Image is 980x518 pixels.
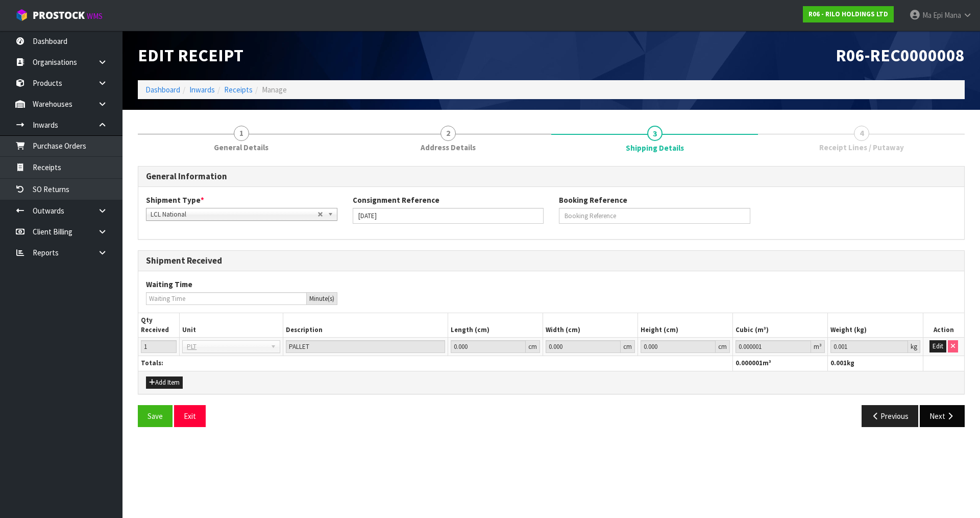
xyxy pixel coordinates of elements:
span: Receipt Lines / Putaway [819,142,904,153]
a: Inwards [189,85,215,95]
div: m³ [811,340,825,353]
div: kg [908,340,920,353]
span: Shipping Details [626,143,684,153]
span: 0.000001 [736,359,763,367]
th: Description [283,313,448,337]
div: cm [621,340,635,353]
button: Save [138,405,173,427]
span: 0.001 [830,359,847,367]
small: WMS [87,11,103,21]
th: Totals: [138,356,733,371]
div: Minute(s) [307,292,337,305]
label: Waiting Time [146,279,192,290]
input: Width [546,340,621,353]
th: Width (cm) [543,313,638,337]
span: Ma Epi [922,10,943,20]
button: Exit [174,405,206,427]
th: Height (cm) [638,313,733,337]
th: Length (cm) [448,313,543,337]
span: Edit Receipt [138,44,243,66]
label: Consignment Reference [353,195,439,205]
h3: General Information [146,172,957,181]
label: Shipment Type [146,195,204,205]
th: m³ [733,356,828,371]
input: Waiting Time [146,292,307,305]
input: Weight [830,340,908,353]
span: 3 [647,126,663,141]
input: Qty Received [141,340,177,353]
span: 4 [854,126,869,141]
input: Height [641,340,716,353]
span: Shipping Details [138,158,965,435]
h3: Shipment Received [146,256,957,266]
span: PLT [187,341,266,353]
a: Dashboard [145,85,180,95]
label: Booking Reference [559,195,627,205]
button: Add Item [146,376,183,389]
div: cm [716,340,730,353]
th: Cubic (m³) [733,313,828,337]
th: Action [923,313,964,337]
span: ProStock [33,9,85,22]
a: R06 - RILO HOLDINGS LTD [803,6,894,22]
span: Manage [262,85,287,95]
th: Qty Received [138,313,180,337]
span: General Details [214,142,268,153]
button: Previous [862,405,919,427]
span: Address Details [421,142,476,153]
strong: R06 - RILO HOLDINGS LTD [808,10,888,18]
button: Edit [929,340,946,352]
input: Cubic [736,340,811,353]
input: Consignment Reference [353,208,544,224]
a: Receipts [224,85,253,95]
input: Booking Reference [559,208,750,224]
span: Mana [944,10,961,20]
span: 2 [440,126,456,141]
img: cube-alt.png [15,9,28,21]
span: LCL National [151,208,317,221]
th: Unit [180,313,283,337]
span: 1 [234,126,249,141]
span: R06-REC0000008 [836,44,965,66]
div: cm [526,340,540,353]
button: Next [920,405,965,427]
input: Length [451,340,526,353]
th: kg [828,356,923,371]
th: Weight (kg) [828,313,923,337]
input: Description [286,340,446,353]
